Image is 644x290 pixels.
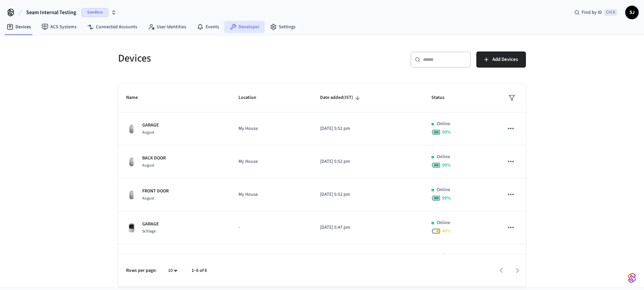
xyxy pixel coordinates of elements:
p: GARAGE [142,122,159,129]
p: Online [437,153,450,160]
span: 99 % [442,195,451,202]
a: ACS Systems [36,21,82,33]
span: SJ [626,6,638,19]
h5: Devices [118,51,318,65]
img: August Wifi Smart Lock 3rd Gen, Silver, Front [126,156,137,167]
div: Find by IDCtrl K [569,6,623,19]
span: Schlage [142,228,156,234]
div: 10 [165,266,181,276]
p: My House [238,125,304,132]
a: Settings [265,21,301,33]
p: My House [238,158,304,165]
p: Online [437,219,450,226]
a: Events [192,21,224,33]
p: My House [238,191,304,198]
p: [DATE] 5:52 pm [320,158,415,165]
a: Connected Accounts [82,21,143,33]
span: Sandbox [82,8,108,17]
span: 99 % [442,162,451,169]
span: Find by ID [582,9,602,16]
button: SJ [625,6,639,19]
p: [DATE] 5:47 pm [320,224,415,231]
img: Schlage Sense Smart Deadbolt with Camelot Trim, Front [126,222,137,233]
a: User Identities [143,21,192,33]
p: Rows per page: [126,267,157,274]
span: August [142,162,154,168]
span: Date added(IST) [320,93,362,103]
span: August [142,195,154,201]
p: Online [437,252,450,259]
span: August [142,130,154,135]
p: [DATE] 5:52 pm [320,191,415,198]
p: GARAGE [142,221,159,228]
span: 99 % [442,129,451,136]
span: Status [431,93,453,103]
button: Add Devices [476,51,526,68]
span: Name [126,93,147,103]
span: Ctrl K [604,9,617,16]
span: Seam Internal Testing [26,8,76,16]
p: FRONT DOOR [142,188,169,195]
p: - [238,224,304,231]
img: SeamLogoGradient.69752ec5.svg [628,273,636,283]
p: Online [437,186,450,193]
span: Location [238,93,265,103]
p: Online [437,120,450,128]
p: BACK DOOR [142,254,166,261]
p: [DATE] 5:52 pm [320,125,415,132]
a: Developer [224,21,265,33]
img: August Wifi Smart Lock 3rd Gen, Silver, Front [126,123,137,134]
img: August Wifi Smart Lock 3rd Gen, Silver, Front [126,189,137,200]
p: 1–6 of 6 [192,267,207,274]
span: Add Devices [492,55,518,64]
p: BACK DOOR [142,155,166,162]
span: 48 % [442,228,451,234]
a: Devices [1,21,36,33]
